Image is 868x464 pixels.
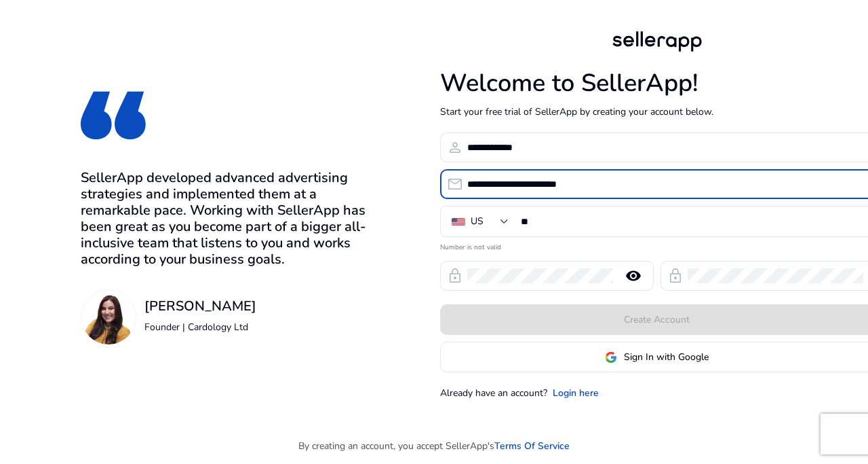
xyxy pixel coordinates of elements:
span: email [447,176,463,192]
a: Login here [553,386,599,400]
a: Terms Of Service [494,439,570,453]
p: Founder | Cardology Ltd [144,320,256,334]
img: google-logo.svg [605,351,617,363]
span: lock [667,268,684,284]
mat-icon: remove_red_eye [617,268,650,284]
span: Sign In with Google [624,350,709,364]
h3: [PERSON_NAME] [144,298,256,315]
span: lock [447,268,463,284]
h3: SellerApp developed advanced advertising strategies and implemented them at a remarkable pace. Wo... [81,170,370,268]
span: person [447,139,463,156]
div: US [471,214,484,229]
p: Already have an account? [440,386,547,400]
